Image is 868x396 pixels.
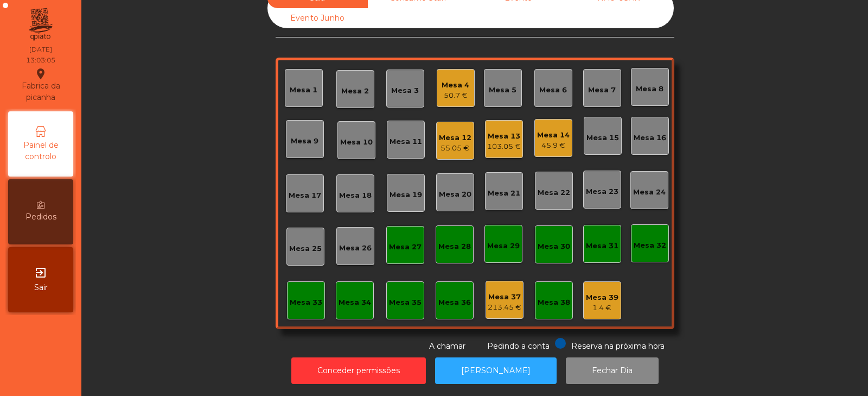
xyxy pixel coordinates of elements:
[429,341,465,351] span: A chamar
[289,243,322,254] div: Mesa 25
[586,186,618,197] div: Mesa 23
[538,241,570,252] div: Mesa 30
[438,297,471,308] div: Mesa 36
[538,187,570,198] div: Mesa 22
[442,90,469,101] div: 50.7 €
[390,136,422,147] div: Mesa 11
[586,133,619,143] div: Mesa 15
[389,297,422,308] div: Mesa 35
[341,86,369,97] div: Mesa 2
[487,241,520,252] div: Mesa 29
[633,187,666,198] div: Mesa 24
[537,130,570,141] div: Mesa 14
[27,5,54,43] img: qpiato
[290,85,317,96] div: Mesa 1
[340,137,373,148] div: Mesa 10
[442,80,469,91] div: Mesa 4
[586,241,618,252] div: Mesa 31
[291,357,426,384] button: Conceder permissões
[487,131,521,142] div: Mesa 13
[636,84,663,95] div: Mesa 8
[489,85,516,96] div: Mesa 5
[339,243,372,254] div: Mesa 26
[538,297,570,308] div: Mesa 38
[439,189,471,200] div: Mesa 20
[34,67,47,80] i: location_on
[289,190,321,201] div: Mesa 17
[389,242,422,253] div: Mesa 27
[339,190,372,201] div: Mesa 18
[487,341,550,351] span: Pedindo a conta
[267,8,368,28] div: Evento Junho
[9,67,73,103] div: Fabrica da picanha
[391,85,419,96] div: Mesa 3
[566,357,659,384] button: Fechar Dia
[487,141,521,152] div: 103.05 €
[435,357,557,384] button: [PERSON_NAME]
[291,136,318,147] div: Mesa 9
[586,292,618,303] div: Mesa 39
[339,297,371,308] div: Mesa 34
[438,241,471,252] div: Mesa 28
[571,341,665,351] span: Reserva na próxima hora
[588,85,616,96] div: Mesa 7
[488,292,521,303] div: Mesa 37
[290,297,322,308] div: Mesa 33
[26,55,55,65] div: 13:03:05
[537,140,570,151] div: 45.9 €
[11,140,71,162] span: Painel de controlo
[34,282,48,293] span: Sair
[488,188,520,199] div: Mesa 21
[488,302,521,313] div: 213.45 €
[439,133,471,143] div: Mesa 12
[390,190,422,200] div: Mesa 19
[34,266,47,279] i: exit_to_app
[25,211,56,223] span: Pedidos
[539,85,567,96] div: Mesa 6
[439,143,471,154] div: 55.05 €
[29,45,52,54] div: [DATE]
[634,133,666,143] div: Mesa 16
[634,240,666,251] div: Mesa 32
[586,303,618,313] div: 1.4 €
